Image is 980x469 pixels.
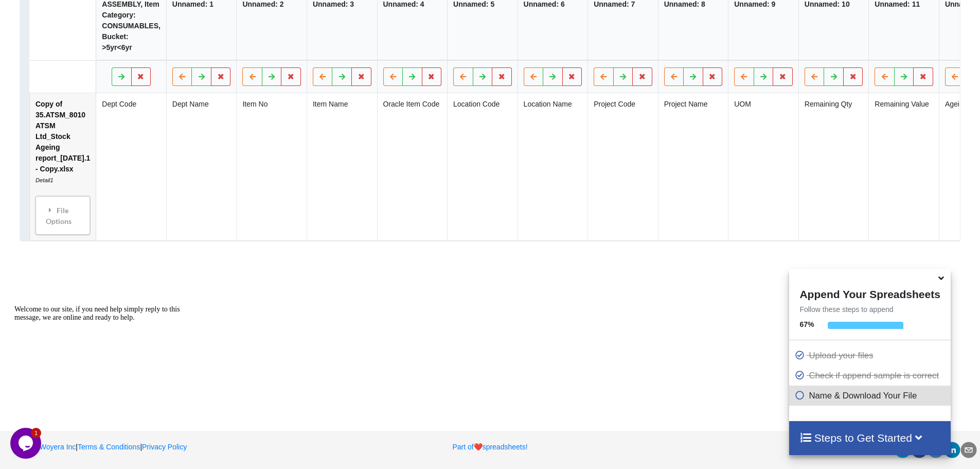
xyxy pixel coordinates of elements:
h4: Steps to Get Started [799,431,940,444]
td: Location Name [518,93,588,240]
div: linkedin [944,442,960,458]
iframe: chat widget [10,428,43,459]
a: 2025Woyera Inc [11,443,76,451]
span: heart [474,443,483,451]
p: | | [11,442,322,452]
div: File Options [39,199,87,232]
iframe: chat widget [10,301,195,423]
div: reddit [928,442,944,458]
td: Project Code [588,93,658,240]
td: Project Name [658,93,728,240]
i: Detail1 [35,177,54,183]
h4: Append Your Spreadsheets [789,285,950,301]
td: Remaining Value [869,93,939,240]
p: Name & Download Your File [794,389,948,402]
p: Upload your files [794,349,948,362]
td: UOM [728,93,799,240]
td: Remaining Qty [798,93,869,240]
td: Dept Name [166,93,237,240]
b: 67 % [799,320,814,328]
td: Dept Code [96,93,167,240]
td: Oracle Item Code [377,93,448,240]
div: twitter [895,442,911,458]
div: Welcome to our site, if you need help simply reply to this message, we are online and ready to help. [4,4,189,21]
td: Item No [237,93,307,240]
a: Terms & Conditions [78,443,140,451]
p: Check if append sample is correct [794,369,948,382]
td: Location Code [447,93,518,240]
span: Welcome to our site, if you need help simply reply to this message, we are online and ready to help. [4,4,170,20]
p: Follow these steps to append [789,304,950,315]
div: facebook [911,442,928,458]
a: Part ofheartspreadsheets! [452,443,527,451]
td: Item Name [307,93,377,240]
a: Privacy Policy [142,443,187,451]
td: Copy of 35.ATSM_8010 ATSM Ltd_Stock Ageing report_[DATE].1 - Copy.xlsx [30,93,96,240]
